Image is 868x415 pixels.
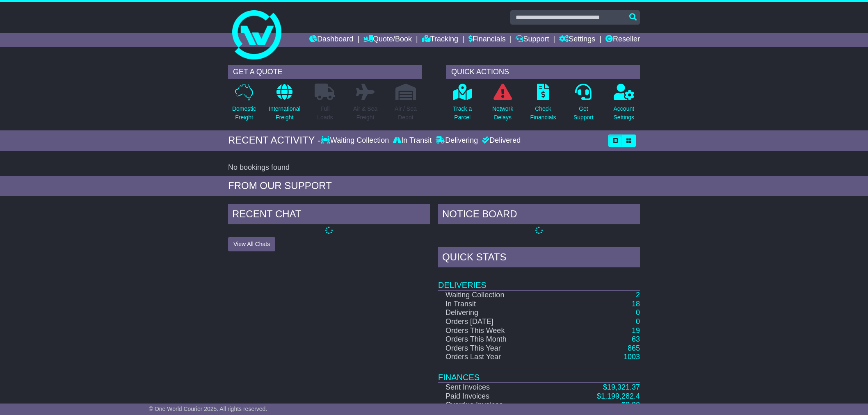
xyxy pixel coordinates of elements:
td: Delivering [438,308,554,317]
div: Delivered [480,136,521,145]
p: Air & Sea Freight [353,105,377,122]
div: Delivering [434,136,480,145]
button: View All Chats [228,237,275,251]
td: Paid Invoices [438,392,554,401]
a: InternationalFreight [268,83,301,126]
p: Full Loads [315,105,335,122]
p: Track a Parcel [453,105,472,122]
td: Orders This Month [438,335,554,344]
span: 0.00 [626,401,640,409]
a: CheckFinancials [530,83,557,126]
a: $1,199,282.4 [597,392,640,400]
div: In Transit [391,136,434,145]
div: Quick Stats [438,247,640,269]
a: NetworkDelays [492,83,514,126]
div: RECENT ACTIVITY - [228,135,321,146]
td: Finances [438,362,640,383]
span: 1,199,282.4 [601,392,640,400]
div: NOTICE BOARD [438,204,640,226]
a: 18 [632,300,640,308]
a: 2 [636,291,640,299]
td: Orders Last Year [438,353,554,362]
td: Waiting Collection [438,290,554,300]
span: © One World Courier 2025. All rights reserved. [149,406,267,412]
a: Reseller [605,33,640,47]
a: DomesticFreight [232,83,256,126]
a: 1003 [624,353,640,361]
a: 865 [628,344,640,352]
p: Account Settings [614,105,635,122]
td: Orders This Week [438,326,554,335]
a: $0.00 [621,401,640,409]
a: AccountSettings [613,83,635,126]
a: Track aParcel [452,83,472,126]
a: Financials [468,33,506,47]
div: RECENT CHAT [228,204,430,226]
a: $19,321.37 [603,383,640,391]
a: Dashboard [309,33,353,47]
a: 63 [632,335,640,343]
div: FROM OUR SUPPORT [228,180,640,192]
a: Support [516,33,549,47]
a: 0 [636,317,640,326]
a: 19 [632,326,640,335]
td: Deliveries [438,269,640,290]
p: Check Financials [530,105,556,122]
a: Tracking [422,33,458,47]
div: QUICK ACTIONS [446,65,640,79]
div: No bookings found [228,163,640,172]
p: Air / Sea Depot [395,105,417,122]
div: GET A QUOTE [228,65,422,79]
p: Domestic Freight [232,105,256,122]
a: Settings [559,33,595,47]
p: Network Delays [492,105,513,122]
td: Orders This Year [438,344,554,353]
td: In Transit [438,300,554,309]
span: 19,321.37 [607,383,640,391]
a: GetSupport [573,83,594,126]
p: International Freight [269,105,300,122]
a: Quote/Book [363,33,412,47]
td: Orders [DATE] [438,317,554,326]
td: Sent Invoices [438,383,554,392]
a: 0 [636,308,640,317]
p: Get Support [573,105,594,122]
td: Overdue Invoices [438,401,554,410]
div: Waiting Collection [321,136,391,145]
